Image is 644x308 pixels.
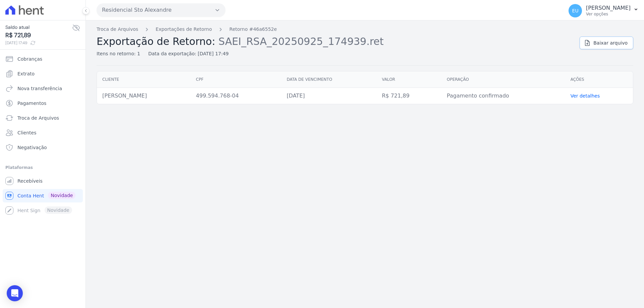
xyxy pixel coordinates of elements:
[593,40,628,46] span: Baixar arquivo
[97,71,191,88] th: Cliente
[3,111,83,125] a: Troca de Arquivos
[148,50,229,57] div: Data da exportação: [DATE] 17:49
[17,192,44,199] span: Conta Hent
[572,8,579,13] span: EU
[191,88,281,104] td: 499.594.768-04
[17,70,35,77] span: Extrato
[376,88,441,104] td: R$ 721,89
[586,5,631,11] p: [PERSON_NAME]
[5,24,72,31] span: Saldo atual
[281,71,377,88] th: Data de vencimento
[441,88,565,104] td: Pagamento confirmado
[17,85,62,92] span: Nova transferência
[17,144,47,151] span: Negativação
[5,164,80,172] div: Plataformas
[3,174,83,188] a: Recebíveis
[97,26,138,33] a: Troca de Arquivos
[3,67,83,80] a: Extrato
[97,36,215,47] span: Exportação de Retorno:
[3,189,83,202] a: Conta Hent Novidade
[5,52,80,217] nav: Sidebar
[5,31,72,40] span: R$ 721,89
[3,141,83,154] a: Negativação
[97,50,140,57] div: Itens no retorno: 1
[3,82,83,95] a: Nova transferência
[97,26,574,33] nav: Breadcrumb
[3,126,83,139] a: Clientes
[218,35,384,47] span: SAEI_RSA_20250925_174939.ret
[7,285,23,301] div: Open Intercom Messenger
[5,40,72,46] span: [DATE] 17:49
[563,1,644,20] button: EU [PERSON_NAME] Ver opções
[3,97,83,110] a: Pagamentos
[17,100,46,107] span: Pagamentos
[580,37,633,49] a: Baixar arquivo
[156,26,212,33] a: Exportações de Retorno
[17,129,36,136] span: Clientes
[97,3,225,17] button: Residencial Sto Alexandre
[565,71,633,88] th: Ações
[441,71,565,88] th: Operação
[281,88,377,104] td: [DATE]
[17,178,43,184] span: Recebíveis
[17,115,59,121] span: Troca de Arquivos
[229,26,277,33] a: Retorno #46a6552e
[97,88,191,104] td: [PERSON_NAME]
[376,71,441,88] th: Valor
[17,56,42,62] span: Cobranças
[48,192,75,199] span: Novidade
[191,71,281,88] th: CPF
[571,93,600,99] a: Ver detalhes
[3,52,83,66] a: Cobranças
[586,11,631,17] p: Ver opções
